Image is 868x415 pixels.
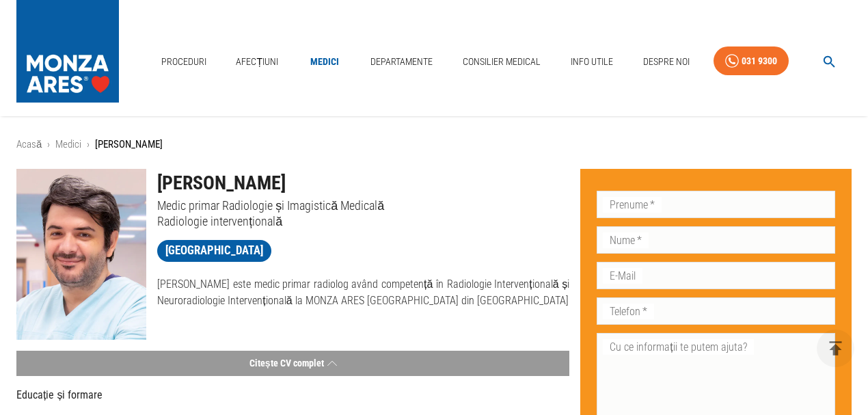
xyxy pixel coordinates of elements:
[303,48,347,76] a: Medici
[157,276,569,309] p: [PERSON_NAME] este medic primar radiolog având competență în Radiologie Intervențională și Neuror...
[817,330,854,367] button: delete
[16,351,569,376] button: Citește CV complet
[742,53,777,70] div: 031 9300
[565,48,619,76] a: Info Utile
[156,48,212,76] a: Proceduri
[230,48,284,76] a: Afecțiuni
[714,46,789,76] a: 031 9300
[365,48,438,76] a: Departamente
[16,138,42,150] a: Acasă
[55,138,81,150] a: Medici
[16,169,146,340] img: Dr. Sebastian Botezatu
[638,48,695,76] a: Despre Noi
[457,48,546,76] a: Consilier Medical
[157,242,271,259] span: [GEOGRAPHIC_DATA]
[47,137,50,152] li: ›
[157,240,271,262] a: [GEOGRAPHIC_DATA]
[87,137,90,152] li: ›
[157,169,569,198] h1: [PERSON_NAME]
[157,198,569,213] p: Medic primar Radiologie și Imagistică Medicală
[16,137,852,152] nav: breadcrumb
[16,388,103,401] strong: Educație și formare
[157,213,569,229] p: Radiologie intervențională
[95,137,163,152] p: [PERSON_NAME]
